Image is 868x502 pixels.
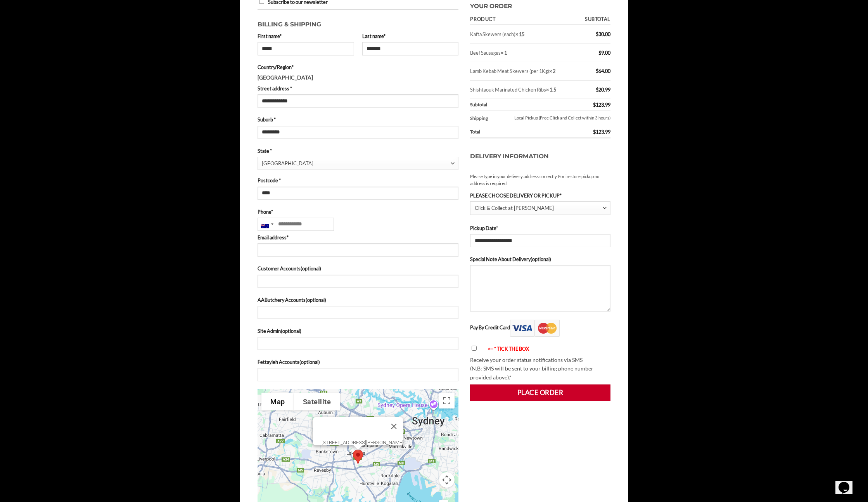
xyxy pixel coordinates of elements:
[439,393,455,409] button: Toggle fullscreen view
[598,50,601,56] span: $
[593,102,610,108] bdi: 123.99
[470,14,577,25] th: Product
[470,126,577,138] th: Total
[258,234,458,241] label: Email address
[258,218,276,230] div: Australia: +61
[470,173,610,187] small: Please type in your delivery address correctly. For in-store pickup no address is required
[472,346,477,351] input: <-- * TICK THE BOX
[470,25,577,43] td: Kafta Skewers (each)
[439,472,455,488] button: Map camera controls
[470,111,494,126] th: Shipping
[299,359,320,365] span: (optional)
[546,87,556,93] strong: × 1.5
[598,50,610,56] bdi: 9.00
[258,116,458,123] label: Suburb
[531,256,551,262] span: (optional)
[385,417,403,436] button: Close
[475,202,603,215] span: Click & Collect at Abu Ahmad Butchery
[262,157,451,170] span: New South Wales
[470,99,577,111] th: Subtotal
[515,31,524,37] strong: × 15
[470,324,560,331] label: Pay By Credit Card
[322,440,403,445] div: [STREET_ADDRESS][PERSON_NAME]
[470,62,577,80] td: Lamb Kebab Meat Skewers (per 1Kg)
[596,31,598,37] span: $
[362,32,459,40] label: Last name
[294,393,340,410] button: Show satellite imagery
[596,87,610,93] bdi: 20.99
[258,63,458,71] label: Country/Region
[258,32,354,40] label: First name
[593,102,596,108] span: $
[470,192,610,199] label: PLEASE CHOOSE DELIVERY OR PICKUP
[258,296,458,304] label: AAButchery Accounts
[258,157,458,170] span: State
[261,393,294,410] button: Show street map
[258,358,458,366] label: Fettayleh Accounts
[577,14,610,25] th: Subtotal
[258,177,458,184] label: Postcode
[258,74,313,81] strong: [GEOGRAPHIC_DATA]
[470,356,610,382] p: Receive your order status notifications via SMS (N.B: SMS will be sent to your billing phone numb...
[470,224,610,232] label: Pickup Date
[258,85,458,92] label: Street address
[258,16,458,29] h3: Billing & Shipping
[470,44,577,62] td: Beef Sausages
[596,87,598,93] span: $
[470,144,610,169] h3: Delivery Information
[496,113,610,123] label: Local Pickup (Free Click and Collect within 3 hours)
[258,147,458,155] label: State
[470,201,610,215] span: Click & Collect at Abu Ahmad Butchery
[258,265,458,272] label: Customer Accounts
[470,81,577,99] td: Shishtaouk Marinated Chicken Ribs
[501,50,507,56] strong: × 1
[593,129,610,135] bdi: 123.99
[258,327,458,335] label: Site Admin
[470,255,610,263] label: Special Note About Delivery
[596,68,598,74] span: $
[306,297,326,303] span: (optional)
[593,129,596,135] span: $
[596,68,610,74] bdi: 64.00
[301,265,321,272] span: (optional)
[549,68,555,74] strong: × 2
[258,208,458,216] label: Phone
[470,384,610,401] button: Place order
[488,346,529,352] font: <-- * TICK THE BOX
[835,471,860,494] iframe: chat widget
[510,320,560,337] img: Pay By Credit Card
[596,31,610,37] bdi: 30.00
[281,328,301,334] span: (optional)
[481,347,488,352] img: arrow-blink.gif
